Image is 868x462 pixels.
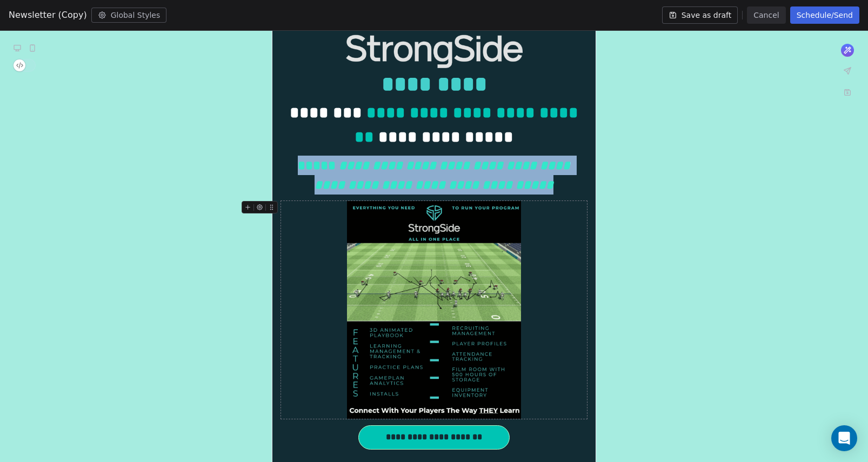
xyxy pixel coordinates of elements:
[9,9,87,22] span: Newsletter (Copy)
[831,425,857,451] div: Open Intercom Messenger
[91,8,167,23] button: Global Styles
[747,6,785,24] button: Cancel
[662,6,738,24] button: Save as draft
[790,6,859,24] button: Schedule/Send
